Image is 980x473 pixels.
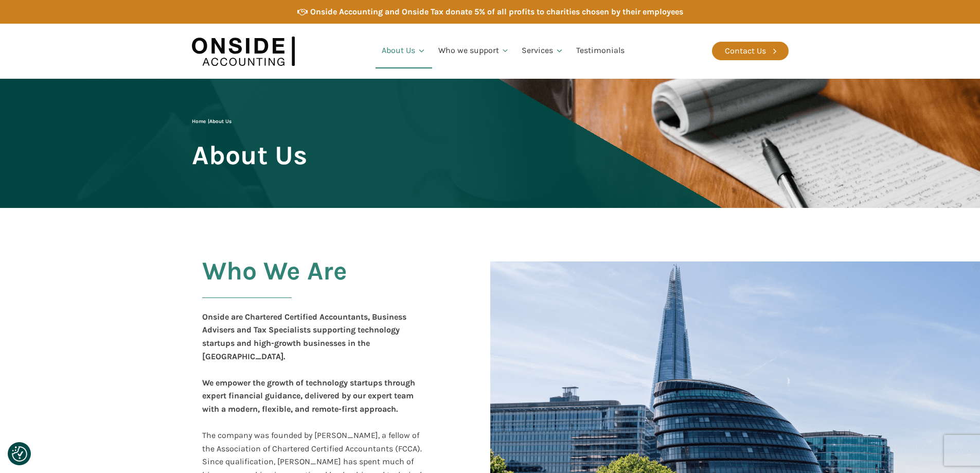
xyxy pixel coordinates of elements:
img: Revisit consent button [12,446,27,462]
a: Services [515,33,570,68]
b: Onside are Chartered Certified Accountants, Business Advisers and Tax Specialists supporting tech... [202,312,406,361]
a: Home [192,118,206,125]
b: , delivered by our expert team with a modern, flexible, and remote-first approach. [202,391,414,414]
div: Contact Us [725,44,766,58]
span: | [192,118,231,125]
h2: Who We Are [202,257,347,310]
span: About Us [192,141,307,169]
a: Contact Us [712,42,789,60]
span: About Us [209,118,231,125]
button: Consent Preferences [12,446,27,462]
div: Onside Accounting and Onside Tax donate 5% of all profits to charities chosen by their employees [310,5,683,19]
a: About Us [376,33,432,68]
a: Who we support [432,33,516,68]
img: Onside Accounting [192,31,295,71]
b: We empower the growth of technology startups through expert financial guidance [202,378,415,401]
a: Testimonials [570,33,631,68]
